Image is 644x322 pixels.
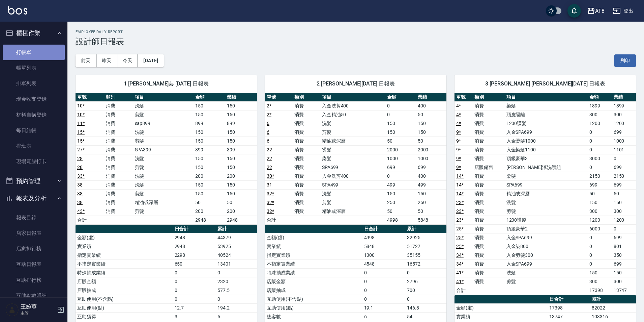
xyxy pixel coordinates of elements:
[588,128,612,137] td: 0
[293,198,320,207] td: 消費
[267,165,272,170] a: 22
[194,145,225,154] td: 399
[612,224,636,233] td: 0
[584,4,607,18] button: AT8
[267,121,269,126] a: 6
[612,233,636,242] td: 699
[473,180,504,189] td: 消費
[320,172,386,180] td: 入金洗剪400
[225,172,257,180] td: 200
[77,165,83,170] a: 28
[385,180,416,189] td: 499
[216,233,257,242] td: 44379
[265,93,293,102] th: 單號
[362,277,405,286] td: 0
[133,180,194,189] td: 洗髮
[473,259,504,268] td: 消費
[76,216,104,224] td: 合計
[104,119,133,128] td: 消費
[216,225,257,233] th: 累計
[3,138,65,154] a: 排班表
[385,101,416,110] td: 0
[104,93,133,102] th: 類別
[225,110,257,119] td: 150
[588,277,612,286] td: 300
[473,101,504,110] td: 消費
[133,198,194,207] td: 精油或深層
[416,93,446,102] th: 業績
[3,24,65,42] button: 櫃檯作業
[505,137,588,145] td: 入金燙髮1000
[194,101,225,110] td: 150
[76,54,96,67] button: 前天
[3,107,65,123] a: 材料自購登錄
[505,163,588,172] td: [PERSON_NAME]涼洗護組
[194,207,225,216] td: 200
[8,6,27,15] img: Logo
[505,110,588,119] td: 頭皮隔離
[173,277,216,286] td: 0
[3,210,65,225] a: 報表目錄
[216,268,257,277] td: 0
[320,93,386,102] th: 項目
[473,233,504,242] td: 消費
[588,189,612,198] td: 50
[612,93,636,102] th: 業績
[194,172,225,180] td: 200
[612,198,636,207] td: 150
[265,93,446,225] table: a dense table
[473,154,504,163] td: 消費
[612,154,636,163] td: 0
[267,156,272,161] a: 22
[588,216,612,224] td: 1200
[225,207,257,216] td: 200
[612,251,636,259] td: 350
[133,163,194,172] td: 剪髮
[194,137,225,145] td: 150
[473,119,504,128] td: 消費
[405,268,446,277] td: 0
[320,101,386,110] td: 入金洗剪400
[173,259,216,268] td: 650
[505,172,588,180] td: 染髮
[133,119,194,128] td: sap899
[3,172,65,190] button: 預約管理
[612,180,636,189] td: 699
[385,145,416,154] td: 2000
[225,154,257,163] td: 150
[104,198,133,207] td: 消費
[320,145,386,154] td: 燙髮
[133,207,194,216] td: 剪髮
[385,154,416,163] td: 1000
[265,277,362,286] td: 店販金額
[225,189,257,198] td: 150
[320,154,386,163] td: 染髮
[588,224,612,233] td: 6000
[293,172,320,180] td: 消費
[293,101,320,110] td: 消費
[385,207,416,216] td: 50
[320,119,386,128] td: 洗髮
[505,251,588,259] td: 入金剪髮300
[362,233,405,242] td: 4998
[194,163,225,172] td: 150
[194,119,225,128] td: 899
[173,233,216,242] td: 2948
[3,154,65,169] a: 現場電腦打卡
[612,216,636,224] td: 1200
[588,110,612,119] td: 300
[293,110,320,119] td: 消費
[588,207,612,216] td: 300
[362,268,405,277] td: 0
[405,233,446,242] td: 32925
[416,189,446,198] td: 150
[416,207,446,216] td: 50
[473,145,504,154] td: 消費
[76,233,173,242] td: 金額(虛)
[3,225,65,241] a: 店家日報表
[588,172,612,180] td: 2150
[588,119,612,128] td: 1200
[104,145,133,154] td: 消費
[76,277,173,286] td: 店販金額
[225,198,257,207] td: 50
